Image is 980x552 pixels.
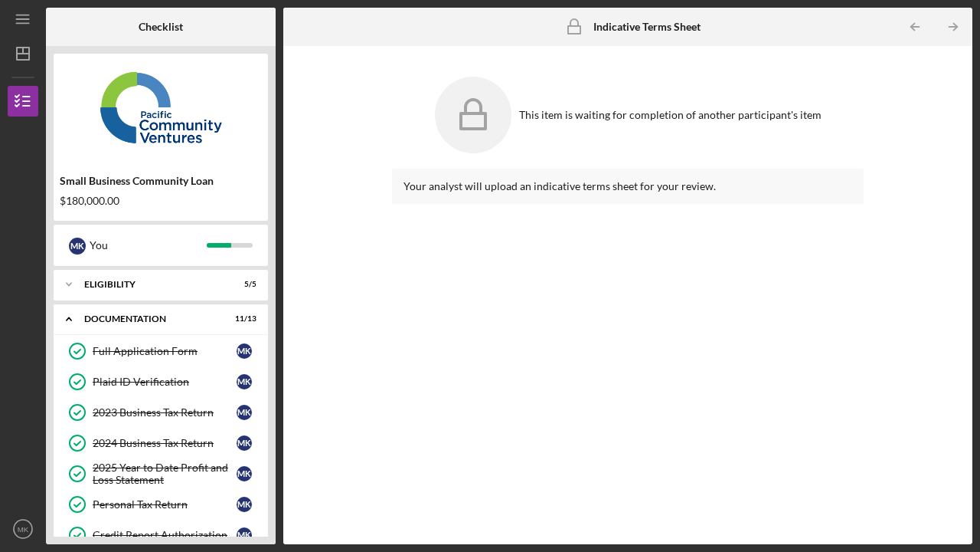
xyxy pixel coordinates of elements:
[93,376,237,388] div: Plaid ID Verification
[18,525,29,534] text: MK
[237,466,252,481] div: M K
[60,175,262,187] div: Small Business Community Loan
[237,435,252,451] div: M K
[61,366,260,397] a: Plaid ID VerificationMK
[61,336,260,366] a: Full Application FormMK
[93,462,237,486] div: 2025 Year to Date Profit and Loss Statement
[61,397,260,428] a: 2023 Business Tax ReturnMK
[93,406,237,419] div: 2023 Business Tax Return
[93,498,237,511] div: Personal Tax Return
[90,232,207,258] div: You
[61,520,260,550] a: Credit Report AuthorizationMK
[237,374,252,389] div: M K
[237,405,252,420] div: M K
[60,195,262,207] div: $180,000.00
[61,458,260,489] a: 2025 Year to Date Profit and Loss StatementMK
[229,280,256,289] div: 5 / 5
[93,529,237,541] div: Credit Report Authorization
[229,314,256,324] div: 11 / 13
[84,280,218,289] div: Eligibility
[61,428,260,458] a: 2024 Business Tax ReturnMK
[593,21,701,33] b: Indicative Terms Sheet
[8,514,38,544] button: MK
[61,489,260,520] a: Personal Tax ReturnMK
[84,314,218,324] div: Documentation
[69,238,86,255] div: M K
[139,21,183,33] b: Checklist
[237,497,252,512] div: M K
[403,180,852,192] div: Your analyst will upload an indicative terms sheet for your review.
[93,437,237,449] div: 2024 Business Tax Return
[54,61,268,153] img: Product logo
[93,345,237,357] div: Full Application Form
[519,109,822,121] div: This item is waiting for completion of another participant's item
[237,527,252,543] div: M K
[237,343,252,359] div: M K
